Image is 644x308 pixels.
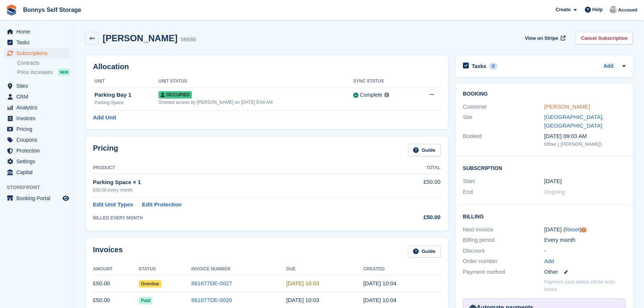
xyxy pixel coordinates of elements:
[384,213,441,222] div: £50.00
[408,246,441,258] a: Guide
[4,113,70,123] a: menu
[544,268,625,276] div: Other
[16,81,61,91] span: Sites
[191,297,232,303] a: 861677DE-0026
[408,144,441,156] a: Guide
[93,200,133,209] a: Edit Unit Types
[139,263,191,275] th: Status
[472,63,486,70] h2: Tasks
[93,246,123,258] h2: Invoices
[565,226,580,232] a: Reset
[94,91,158,99] div: Parking Bay 1
[93,187,384,193] div: £50.00 every month
[463,268,544,276] div: Payment method
[4,26,70,37] a: menu
[544,225,625,234] div: [DATE] ( )
[4,135,70,145] a: menu
[4,37,70,48] a: menu
[544,141,625,148] div: Other ( [PERSON_NAME])
[489,63,498,70] div: 0
[286,263,364,275] th: Due
[180,35,196,44] div: 58686
[544,132,625,141] div: [DATE] 09:03 AM
[93,62,441,71] h2: Allocation
[4,124,70,134] a: menu
[463,164,625,171] h2: Subscription
[4,102,70,113] a: menu
[463,188,544,196] div: End
[4,81,70,91] a: menu
[191,280,232,286] a: 861677DE-0027
[592,6,603,13] span: Help
[363,280,396,286] time: 2025-08-29 09:04:11 UTC
[16,48,61,58] span: Subscriptions
[4,156,70,167] a: menu
[93,113,116,122] a: Add Unit
[142,200,182,209] a: Edit Protection
[7,184,74,191] span: Storefront
[16,145,61,156] span: Protection
[61,194,70,203] a: Preview store
[16,37,61,48] span: Tasks
[384,162,441,174] th: Total
[16,135,61,145] span: Coupons
[93,162,384,174] th: Product
[16,156,61,167] span: Settings
[544,177,561,186] time: 2024-10-29 01:00:00 UTC
[94,99,158,106] div: Parking Space
[158,91,192,99] span: Occupied
[139,280,161,288] span: Overdue
[544,257,554,266] a: Add
[17,60,70,67] a: Contracts
[544,247,625,255] div: -
[4,48,70,58] a: menu
[360,91,382,99] div: Complete
[4,145,70,156] a: menu
[158,76,353,87] th: Unit Status
[384,174,441,197] td: £50.00
[580,227,587,233] div: Tooltip anchor
[93,178,384,187] div: Parking Space × 1
[353,76,414,87] th: Sync Status
[618,6,637,14] span: Account
[16,193,61,203] span: Booking Portal
[525,35,558,42] span: View on Stripe
[4,193,70,203] a: menu
[16,124,61,134] span: Pricing
[609,6,617,13] img: James Bonny
[463,132,544,148] div: Booked
[463,177,544,186] div: Start
[286,297,319,303] time: 2025-07-30 09:03:40 UTC
[544,114,603,129] a: [GEOGRAPHIC_DATA], [GEOGRAPHIC_DATA]
[556,6,570,13] span: Create
[58,68,70,76] div: NEW
[158,99,353,106] div: Granted access by [PERSON_NAME] on [DATE] 9:04 AM
[384,93,389,97] img: icon-info-grey-7440780725fd019a000dd9b08b2336e03edf1995a4989e88bcd33f0948082b44.svg
[93,215,384,221] div: BILLED EVERY MONTH
[463,91,625,97] h2: Booking
[463,225,544,234] div: Next invoice
[463,236,544,244] div: Billing period
[463,247,544,255] div: Discount
[463,103,544,111] div: Customer
[93,275,139,292] td: £50.00
[139,297,152,304] span: Paid
[463,212,625,220] h2: Billing
[544,189,565,195] span: Ongoing
[17,69,53,76] span: Price increases
[93,263,139,275] th: Amount
[576,32,633,44] a: Cancel Subscription
[191,263,286,275] th: Invoice Number
[4,92,70,102] a: menu
[4,167,70,177] a: menu
[544,278,625,293] p: Payment card added will be auto-linked
[463,257,544,266] div: Order number
[463,113,544,130] div: Site
[103,33,177,43] h2: [PERSON_NAME]
[16,26,61,37] span: Home
[93,76,158,87] th: Unit
[603,62,614,71] a: Add
[6,4,17,16] img: stora-icon-8386f47178a22dfd0bd8f6a31ec36ba5ce8667c1dd55bd0f319d3a0aa187defe.svg
[363,263,441,275] th: Created
[16,92,61,102] span: CRM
